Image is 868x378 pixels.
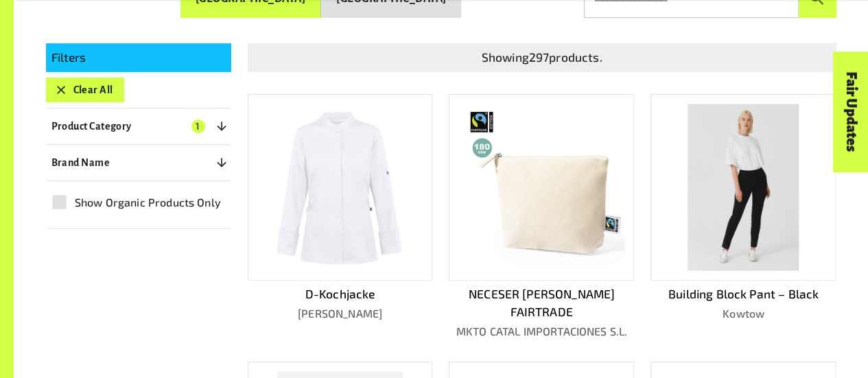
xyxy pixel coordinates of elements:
p: Filters [51,49,226,67]
button: Product Category [46,114,231,139]
a: D-Kochjacke[PERSON_NAME] [248,94,433,340]
p: Product Category [51,118,132,134]
a: Building Block Pant – BlackKowtow [650,94,836,340]
p: Kowtow [650,305,836,322]
button: Brand Name [46,150,231,175]
p: Brand Name [51,154,110,171]
p: NECESER [PERSON_NAME] FAIRTRADE [449,285,634,321]
span: 1 [191,119,205,133]
a: NECESER [PERSON_NAME] FAIRTRADEMKTO CATAL IMPORTACIONES S.L. [449,94,634,340]
p: Showing 297 products. [253,49,831,67]
p: Building Block Pant – Black [650,285,836,303]
p: D-Kochjacke [248,285,433,303]
p: MKTO CATAL IMPORTACIONES S.L. [449,323,634,340]
p: [PERSON_NAME] [248,305,433,322]
span: Show Organic Products Only [75,194,221,211]
button: Clear All [46,78,124,102]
